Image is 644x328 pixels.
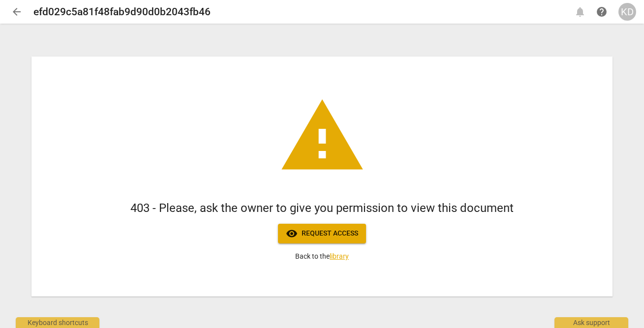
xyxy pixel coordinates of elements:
span: visibility [286,228,298,239]
button: KD [618,3,636,21]
span: help [596,6,608,18]
button: Request access [278,224,366,243]
span: Request access [286,228,358,239]
h2: efd029c5a81f48fab9d90d0b2043fb46 [33,6,211,18]
h1: 403 - Please, ask the owner to give you permission to view this document [130,200,514,216]
p: Back to the [295,251,349,262]
div: Keyboard shortcuts [16,317,99,328]
span: arrow_back [11,6,23,18]
span: warning [278,92,367,180]
a: Help [593,3,611,21]
div: Ask support [554,317,628,328]
a: library [330,252,349,260]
